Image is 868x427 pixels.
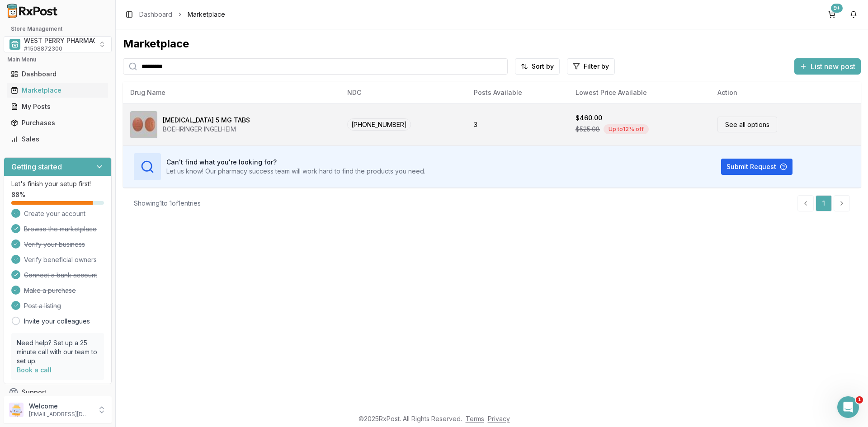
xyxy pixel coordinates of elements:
[24,240,85,249] span: Verify your business
[576,125,600,134] span: $525.08
[24,225,97,234] span: Browse the marketplace
[816,195,832,211] a: 1
[24,36,115,45] span: WEST PERRY PHARMACY INC
[24,271,97,280] span: Connect a bank account
[831,4,843,13] div: 9+
[825,7,839,22] button: 9+
[7,115,108,131] a: Purchases
[584,62,609,71] span: Filter by
[24,255,97,264] span: Verify beneficial owners
[17,366,52,374] a: Book a call
[11,135,104,144] div: Sales
[7,131,108,147] a: Sales
[604,124,649,134] div: Up to 12 % off
[811,61,855,72] span: List new post
[9,403,24,417] img: User avatar
[29,402,92,411] p: Welcome
[166,167,425,176] p: Let us know! Our pharmacy success team will work hard to find the products you need.
[4,25,112,33] h2: Store Management
[794,58,861,75] button: List new post
[347,118,411,131] span: [PHONE_NUMBER]
[7,82,108,99] a: Marketplace
[856,396,863,404] span: 1
[11,179,104,188] p: Let's finish your setup first!
[4,99,112,114] button: My Posts
[4,67,112,81] button: Dashboard
[4,384,112,400] button: Support
[4,83,112,98] button: Marketplace
[17,338,99,366] p: Need help? Set up a 25 minute call with our team to set up.
[11,70,104,79] div: Dashboard
[139,10,225,19] nav: breadcrumb
[837,396,859,418] iframe: Intercom live chat
[11,86,104,95] div: Marketplace
[24,45,62,52] span: # 1508872300
[488,415,510,422] a: Privacy
[710,82,861,103] th: Action
[24,286,76,295] span: Make a purchase
[123,82,340,103] th: Drug Name
[4,36,112,52] button: Select a view
[567,58,615,75] button: Filter by
[794,63,861,72] a: List new post
[4,4,61,18] img: RxPost Logo
[721,159,793,175] button: Submit Request
[123,37,861,51] div: Marketplace
[163,125,250,134] div: BOEHRINGER INGELHEIM
[163,116,250,125] div: [MEDICAL_DATA] 5 MG TABS
[11,118,104,127] div: Purchases
[7,56,108,63] h2: Main Menu
[340,82,467,103] th: NDC
[7,99,108,115] a: My Posts
[139,10,172,19] a: Dashboard
[576,113,602,122] div: $460.00
[166,158,425,167] h3: Can't find what you're looking for?
[29,411,92,418] p: [EMAIL_ADDRESS][DOMAIN_NAME]
[134,199,201,208] div: Showing 1 to 1 of 1 entries
[467,103,568,145] td: 3
[7,66,108,82] a: Dashboard
[466,415,484,422] a: Terms
[568,82,710,103] th: Lowest Price Available
[532,62,554,71] span: Sort by
[24,317,90,326] a: Invite your colleagues
[11,102,104,111] div: My Posts
[11,161,62,172] h3: Getting started
[797,195,850,211] nav: pagination
[24,209,85,218] span: Create your account
[515,58,560,75] button: Sort by
[4,132,112,146] button: Sales
[130,111,157,138] img: Tradjenta 5 MG TABS
[467,82,568,103] th: Posts Available
[11,190,25,199] span: 88 %
[4,116,112,130] button: Purchases
[717,117,777,132] a: See all options
[188,10,225,19] span: Marketplace
[24,301,61,310] span: Post a listing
